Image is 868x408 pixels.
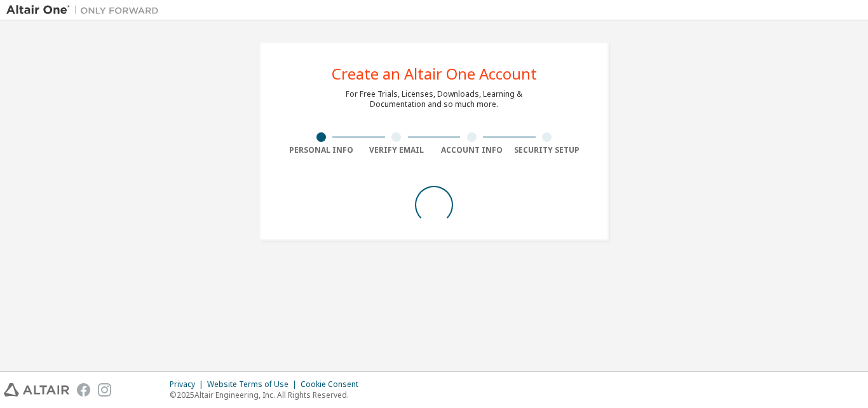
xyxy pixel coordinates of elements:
[6,4,165,17] img: Altair One
[170,390,366,400] p: © 2025 Altair Engineering, Inc. All Rights Reserved.
[301,379,366,390] div: Cookie Consent
[434,145,510,155] div: Account Info
[359,145,435,155] div: Verify Email
[4,383,69,397] img: altair_logo.svg
[98,383,111,397] img: instagram.svg
[283,145,359,155] div: Personal Info
[346,89,522,109] div: For Free Trials, Licenses, Downloads, Learning & Documentation and so much more.
[77,383,90,397] img: facebook.svg
[207,379,301,390] div: Website Terms of Use
[170,379,207,390] div: Privacy
[332,66,537,81] div: Create an Altair One Account
[510,145,585,155] div: Security Setup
